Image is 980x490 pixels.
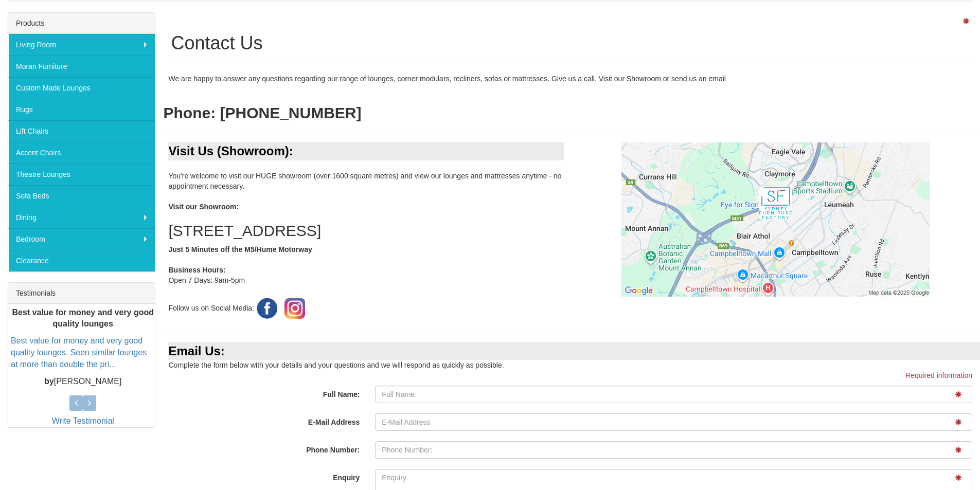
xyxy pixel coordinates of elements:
[12,308,154,329] b: Best value for money and very good quality lounges
[375,441,972,459] input: Phone Number:
[8,13,155,34] div: Products
[8,283,155,304] div: Testimonials
[8,77,155,99] a: Custom Made Lounges
[8,185,155,207] a: Sofa Beds
[52,416,114,425] a: Write Testimonial
[168,266,225,274] b: Business Hours:
[163,413,367,427] label: E-Mail Address
[8,99,155,120] a: Rugs
[8,250,155,271] a: Clearance
[375,413,972,431] input: E-Mail Address
[8,164,155,185] a: Theatre Lounges
[8,142,155,164] a: Accent Chairs
[8,120,155,142] a: Lift Chairs
[163,74,980,84] div: We are happy to answer any questions regarding our range of lounges, corner modulars, recliners, ...
[8,56,155,77] a: Moran Furniture
[168,203,564,253] b: Visit our Showroom: Just 5 Minutes off the M5/Hume Motorway
[282,296,308,321] img: Instagram
[8,34,155,56] a: Living Room
[163,342,980,370] div: Complete the form below with your details and your questions and we will respond as quickly as po...
[44,377,54,386] b: by
[163,441,367,455] label: Phone Number:
[11,376,155,388] p: [PERSON_NAME]
[163,142,572,321] div: You're welcome to visit our HUGE showroom (over 1600 square metres) and view our lounges and matt...
[163,386,367,400] label: Full Name:
[579,142,972,297] a: Click to activate map
[11,337,147,369] a: Best value for money and very good quality lounges. Seen similar lounges at more than double the ...
[163,469,367,483] label: Enquiry
[168,342,980,360] div: Email Us:
[163,104,361,121] b: Phone: [PHONE_NUMBER]
[171,33,972,53] h1: Contact Us
[8,207,155,228] a: Dining
[168,222,564,239] h2: [STREET_ADDRESS]
[375,386,972,403] input: Full Name:
[171,370,972,380] p: Required information
[8,228,155,250] a: Bedroom
[254,296,280,321] img: Facebook
[168,142,564,160] div: Visit Us (Showroom):
[621,142,930,297] img: Click to activate map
